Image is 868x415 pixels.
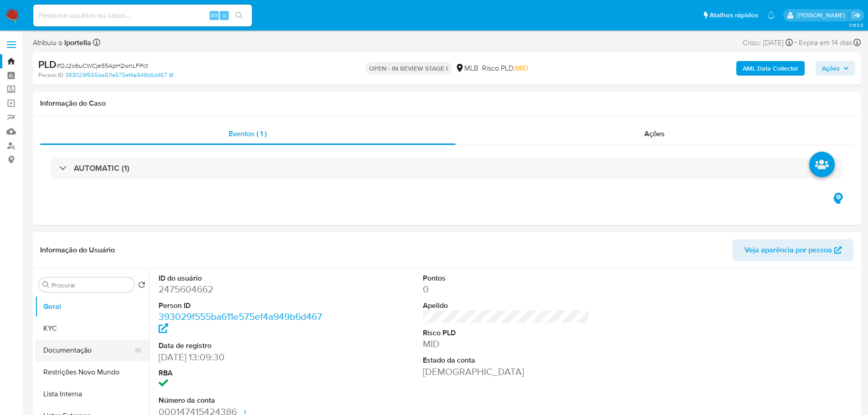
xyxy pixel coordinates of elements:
span: Risco PLD: [482,63,528,73]
button: Geral [35,296,149,318]
button: search-icon [230,9,248,22]
dt: Estado da conta [423,355,590,365]
span: Atribuiu o [33,38,91,48]
dt: RBA [159,368,326,378]
button: AML Data Collector [736,61,805,76]
h1: Informação do Caso [40,99,853,108]
p: OPEN - IN REVIEW STAGE I [365,62,452,75]
dt: Número da conta [159,395,326,405]
dd: [DEMOGRAPHIC_DATA] [423,365,590,378]
button: Ações [816,61,855,76]
button: Veja aparência por pessoa [733,239,853,261]
h1: Informação do Usuário [40,246,115,255]
b: Person ID [38,71,63,79]
span: MID [515,63,528,73]
a: Notificações [767,11,775,19]
button: Lista Interna [35,383,149,405]
dt: ID do usuário [159,273,326,283]
button: Retornar ao pedido padrão [138,281,145,291]
dd: 2475604662 [159,283,326,296]
div: MLB [455,63,478,73]
b: lportella [62,37,91,48]
button: Restrições Novo Mundo [35,361,149,383]
dt: Data de registro [159,341,326,351]
button: KYC [35,318,149,339]
span: Ações [644,128,665,139]
span: Eventos ( 1 ) [229,128,267,139]
dd: MID [423,338,590,350]
dt: Person ID [159,301,326,311]
dt: Pontos [423,273,590,283]
b: PLD [38,57,56,72]
button: Documentação [35,339,142,361]
span: Ações [822,61,840,76]
span: Veja aparência por pessoa [745,239,832,261]
input: Pesquise usuários ou casos... [33,10,252,21]
a: 393029f555ba611e575ef4a949b6d467 [159,310,322,336]
a: 393029f555ba611e575ef4a949b6d467 [65,71,173,79]
span: - [795,36,797,49]
div: AUTOMATIC (1) [51,158,842,179]
input: Procurar [51,281,131,289]
dd: [DATE] 13:09:30 [159,351,326,364]
span: Atalhos rápidos [709,10,758,20]
span: # DJ2o6uCWCje55ApH2wnLFPct [56,61,148,70]
dd: 0 [423,283,590,296]
a: Sair [852,10,861,20]
span: Alt [211,11,218,20]
dt: Apelido [423,301,590,311]
div: Criou: [DATE] [743,36,793,49]
dt: Risco PLD [423,328,590,338]
b: AML Data Collector [743,61,798,76]
p: lucas.portella@mercadolivre.com [797,11,848,20]
button: Procurar [42,281,50,288]
h3: AUTOMATIC (1) [74,163,129,173]
span: s [223,11,226,20]
span: Expira em 14 dias [799,38,852,48]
